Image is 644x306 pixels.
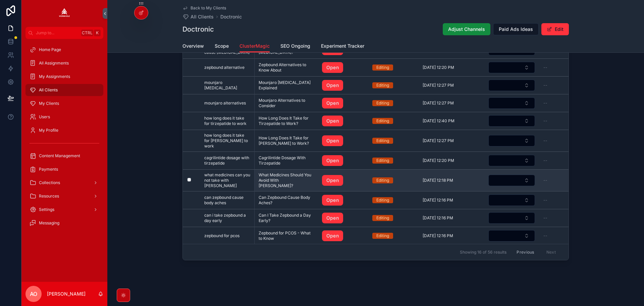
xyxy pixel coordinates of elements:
[543,118,589,124] a: --
[376,118,389,124] div: Editing
[322,155,343,166] a: Open
[322,116,364,126] a: Open
[25,217,103,229] a: Messaging
[423,65,454,70] span: [DATE] 12:20 PM
[25,57,103,69] a: All Assignments
[204,172,250,188] a: what medicines can you not take with [PERSON_NAME]
[259,155,314,166] span: Cagrilintide Dosage With Tirzepatide
[372,158,415,164] a: Editing
[488,175,535,186] button: Select Button
[182,13,214,20] a: All Clients
[488,115,535,127] button: Select Button
[204,155,250,166] a: cagrilintide dosage with tirzepatide
[499,26,533,33] span: Paid Ads Ideas
[372,177,415,183] a: Editing
[182,5,226,11] a: Back to My Clients
[543,178,547,183] span: --
[488,135,535,147] a: Select Button
[25,84,103,96] a: All Clients
[423,158,480,163] a: [DATE] 12:20 PM
[39,180,60,185] span: Collections
[376,158,389,164] div: Editing
[191,13,214,20] span: All Clients
[541,23,569,35] button: Edit
[39,87,58,93] span: All Clients
[376,64,389,71] div: Editing
[25,27,103,39] button: Jump to...CtrlK
[372,82,415,88] a: Editing
[25,190,103,202] a: Resources
[423,118,454,124] span: [DATE] 12:40 PM
[204,233,239,238] span: zepbound for pcos
[423,198,480,203] a: [DATE] 12:16 PM
[488,62,535,73] button: Select Button
[259,195,314,206] a: Can Zepbound Cause Body Aches?
[322,62,364,73] a: Open
[322,175,364,186] a: Open
[25,124,103,136] a: My Profile
[322,98,364,108] a: Open
[39,128,58,133] span: My Profile
[448,26,485,33] span: Adjust Channels
[39,47,61,52] span: Home Page
[543,83,589,88] a: --
[512,247,539,257] button: Previous
[423,65,480,70] a: [DATE] 12:20 PM
[321,40,364,53] a: Experiment Tracker
[322,195,343,206] a: Open
[543,100,589,106] a: --
[25,111,103,123] a: Users
[182,40,204,53] a: Overview
[423,138,454,143] span: [DATE] 12:27 PM
[488,61,535,74] a: Select Button
[39,101,59,106] span: My Clients
[543,178,589,183] a: --
[493,23,539,35] button: Paid Ads Ideas
[204,133,250,149] a: how long does it take for [PERSON_NAME] to work
[543,65,589,70] a: --
[376,215,389,221] div: Editing
[376,138,389,144] div: Editing
[460,250,506,255] span: Showing 16 of 56 results
[39,167,58,172] span: Payments
[204,80,250,91] span: mounjaro [MEDICAL_DATA]
[204,213,250,223] a: can i take zepbound a day early
[259,172,314,188] a: What Medicines Should You Avoid With [PERSON_NAME]?
[423,233,480,238] a: [DATE] 12:16 PM
[259,80,314,91] a: Mounjaro [MEDICAL_DATA] Explained
[488,194,535,206] button: Select Button
[376,233,389,239] div: Editing
[372,64,415,71] a: Editing
[204,195,250,206] a: can zepbound cause body aches
[376,197,389,203] div: Editing
[215,43,229,49] span: Scope
[259,98,314,108] a: Mounjaro Alternatives to Consider
[204,116,250,126] span: how long does it take for tirzepatide to work
[280,40,310,53] a: SEO Ongoing
[321,43,364,49] span: Experiment Tracker
[220,13,242,20] span: Doctronic
[259,230,314,241] span: Zepbound for PCOS - What to Know
[21,39,107,238] div: scrollable content
[376,177,389,183] div: Editing
[59,8,70,19] img: App logo
[543,158,547,163] span: --
[239,40,270,53] a: ClusterMagic
[39,220,59,226] span: Messaging
[488,155,535,166] button: Select Button
[25,204,103,216] a: Settings
[204,100,246,106] span: mounjaro alternatives
[259,213,314,223] a: Can I Take Zepbound a Day Early?
[488,230,535,242] a: Select Button
[423,100,454,106] span: [DATE] 12:27 PM
[25,97,103,110] a: My Clients
[488,174,535,186] a: Select Button
[322,135,343,146] a: Open
[322,195,364,206] a: Open
[488,97,535,109] a: Select Button
[30,290,37,298] span: AO
[423,178,480,183] a: [DATE] 12:18 PM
